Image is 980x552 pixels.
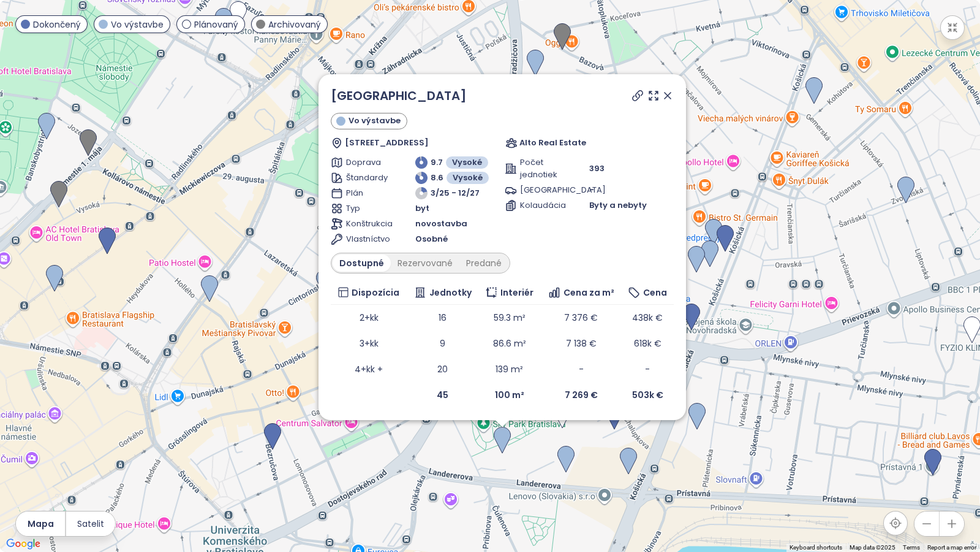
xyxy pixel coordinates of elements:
span: 618k € [634,337,661,350]
span: Kolaudácia [520,199,562,212]
span: Počet jednotiek [520,156,562,181]
span: Jednotky [429,286,472,299]
span: 7 138 € [566,337,597,350]
span: Satelit [77,517,104,531]
span: Plán [346,187,388,199]
td: 16 [407,305,478,331]
span: Vysoké [453,172,483,184]
a: [GEOGRAPHIC_DATA] [331,87,467,104]
div: Dostupné [333,255,391,272]
span: 438k € [632,312,663,324]
span: Vo výstavbe [111,18,164,31]
a: Terms (opens in new tab) [903,544,920,551]
span: Dispozícia [352,286,399,299]
b: 503k € [632,389,663,401]
button: Keyboard shortcuts [790,543,842,552]
span: 7 376 € [564,312,598,324]
span: Dokončený [33,18,81,31]
td: 86.6 m² [478,331,540,356]
span: byt [415,202,429,215]
span: Map data ©2025 [850,544,895,551]
span: - [589,184,594,196]
span: Konštrukcia [346,218,388,230]
a: Open this area in Google Maps (opens a new window) [3,536,43,552]
td: 20 [407,356,478,382]
td: 2+kk [331,305,407,331]
span: Doprava [346,156,388,169]
span: Vo výstavbe [349,115,401,127]
td: 59.3 m² [478,305,540,331]
b: 45 [437,389,448,401]
span: Štandardy [346,172,388,184]
td: 139 m² [478,356,540,382]
span: [GEOGRAPHIC_DATA] [520,184,562,196]
span: Alto Real Estate [519,137,586,149]
img: Google [3,536,43,552]
td: 3+kk [331,331,407,356]
span: - [579,363,584,375]
span: Archivovaný [268,18,321,31]
span: Plánovaný [194,18,238,31]
button: Mapa [16,512,65,536]
td: 4+kk + [331,356,407,382]
span: Osobné [415,233,448,245]
b: 100 m² [495,389,524,401]
div: Predané [459,255,508,272]
div: Rezervované [391,255,459,272]
span: 3/25 - 12/27 [431,187,480,199]
span: - [645,363,650,375]
span: Vysoké [452,156,482,169]
span: Byty a nebyty [589,199,647,212]
span: Vlastníctvo [346,233,388,245]
span: 9.7 [431,156,443,169]
span: Cena [643,286,667,299]
span: [STREET_ADDRESS] [345,137,429,149]
button: Satelit [66,512,115,536]
span: Typ [346,202,388,215]
span: Interiér [500,286,533,299]
span: Cena za m² [563,286,614,299]
span: Mapa [28,517,54,531]
span: 393 [589,163,605,175]
td: 9 [407,331,478,356]
span: novostavba [415,218,467,230]
a: Report a map error [927,544,976,551]
span: 8.6 [431,172,443,184]
b: 7 269 € [565,389,598,401]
